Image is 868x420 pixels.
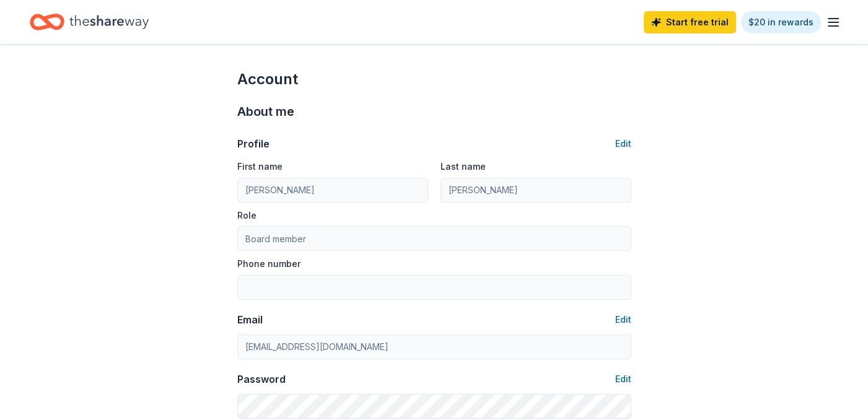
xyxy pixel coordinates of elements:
[644,11,736,33] a: Start free trial
[741,11,821,33] a: $20 in rewards
[237,312,263,327] div: Email
[237,69,631,89] div: Account
[615,136,631,151] button: Edit
[237,136,270,151] div: Profile
[237,209,256,222] label: Role
[615,312,631,327] button: Edit
[30,7,149,37] a: Home
[237,102,631,121] div: About me
[237,372,286,387] div: Password
[237,258,300,270] label: Phone number
[237,160,283,173] label: First name
[441,160,486,173] label: Last name
[615,372,631,387] button: Edit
